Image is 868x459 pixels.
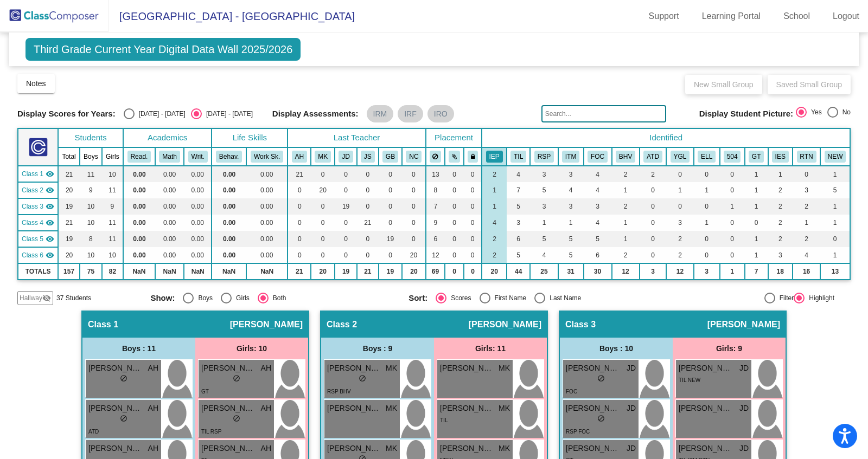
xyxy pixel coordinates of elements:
td: 11 [102,231,123,247]
td: 0 [445,198,464,215]
td: 1 [820,247,850,263]
td: 0 [640,215,667,231]
td: 20 [311,182,335,198]
td: 0.00 [212,166,246,182]
td: 2 [768,198,793,215]
td: Jylian Davis - No Class Name [18,198,58,215]
button: Behav. [216,151,242,163]
td: 0.00 [246,247,288,263]
td: 82 [102,263,123,280]
th: Life Skills [212,128,288,147]
td: 0 [288,231,311,247]
td: 0 [694,247,720,263]
td: 2 [482,166,507,182]
th: Placement [426,128,482,147]
td: 0.00 [184,231,212,247]
td: NaN [123,263,155,280]
a: Support [640,8,688,25]
td: 0.00 [184,166,212,182]
td: 2 [612,247,640,263]
td: 1 [745,166,768,182]
button: FOC [588,151,608,163]
a: School [775,8,819,25]
td: 0 [464,247,482,263]
td: 0 [311,247,335,263]
th: NaTosha Comstock [402,147,425,166]
td: 0 [335,247,357,263]
td: 8 [80,231,102,247]
th: Melinda Kincade [311,147,335,166]
td: 1 [666,182,694,198]
td: 13 [426,166,445,182]
td: 0 [335,231,357,247]
td: 0.00 [123,166,155,182]
td: 4 [584,215,612,231]
mat-chip: IRF [398,105,423,122]
button: Work Sk. [251,151,283,163]
span: Class 3 [22,202,43,211]
td: 5 [530,231,558,247]
td: Melinda Kincade - No Class Name [18,182,58,198]
th: Intervention Team [558,147,584,166]
td: 12 [426,247,445,263]
td: 1 [530,215,558,231]
td: 10 [80,247,102,263]
td: 20 [402,247,425,263]
td: 0.00 [212,182,246,198]
button: GT [749,151,764,163]
td: 0 [311,166,335,182]
td: 7 [426,198,445,215]
td: 1 [820,198,850,215]
td: 0 [445,263,464,280]
span: [GEOGRAPHIC_DATA] - [GEOGRAPHIC_DATA] [108,8,355,25]
button: YGL [671,151,690,163]
td: 0 [666,198,694,215]
td: 0 [464,198,482,215]
th: IEP for Speech [768,147,793,166]
button: RSP [534,151,554,163]
mat-icon: visibility [46,202,54,211]
td: 20 [58,247,80,263]
td: 0 [464,215,482,231]
td: 0 [694,198,720,215]
td: 21 [58,215,80,231]
td: 19 [335,198,357,215]
td: 5 [558,231,584,247]
button: JD [339,151,353,163]
td: NaN [246,263,288,280]
td: 0.00 [123,198,155,215]
th: Last Teacher [288,128,425,147]
td: 0.00 [212,198,246,215]
th: Attendance Issues [640,147,667,166]
td: 4 [482,215,507,231]
span: Display Scores for Years: [17,109,116,119]
td: 157 [58,263,80,280]
td: 19 [335,263,357,280]
button: NC [406,151,422,163]
div: [DATE] - [DATE] [135,109,186,119]
button: TIL [510,151,526,163]
td: 0 [464,231,482,247]
td: 5 [530,182,558,198]
td: 6 [507,231,530,247]
td: NaTosha Comstock - No Class Name [18,247,58,263]
mat-radio-group: Select an option [124,108,253,119]
td: 0 [379,166,402,182]
td: 3 [666,215,694,231]
td: 1 [558,215,584,231]
td: NaN [155,263,184,280]
td: 11 [102,182,123,198]
span: Class 6 [22,250,43,260]
td: 0 [402,215,425,231]
th: Boys [80,147,102,166]
td: 4 [793,247,820,263]
td: 0.00 [246,182,288,198]
td: Jaryn Schneider - No Class Name [18,215,58,231]
td: 0 [288,215,311,231]
td: 19 [379,231,402,247]
td: 0.00 [184,215,212,231]
td: 11 [102,215,123,231]
mat-chip: IRO [427,105,454,122]
mat-icon: visibility [46,170,54,178]
td: 21 [288,166,311,182]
